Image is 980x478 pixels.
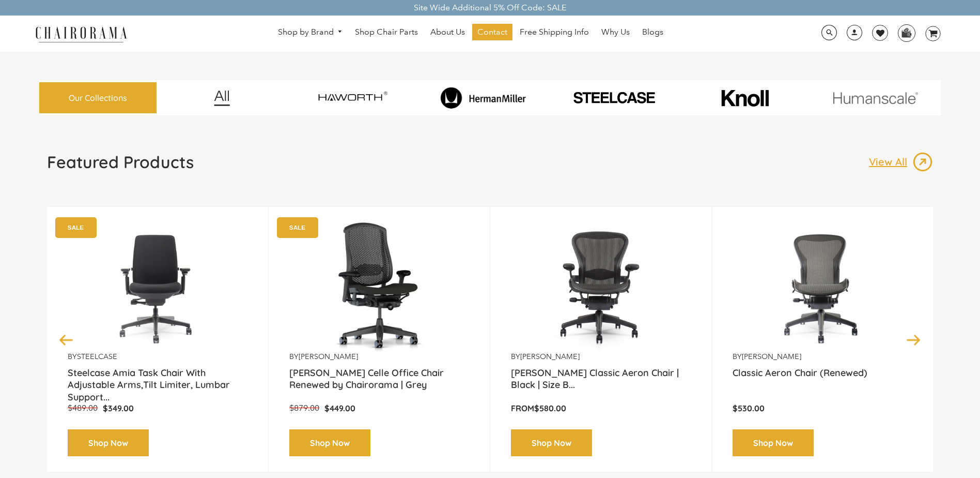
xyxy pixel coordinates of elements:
[68,403,98,413] span: $489.00
[103,403,134,413] span: $349.00
[289,83,415,113] img: image_7_14f0750b-d084-457f-979a-a1ab9f6582c4.png
[511,222,691,352] img: Herman Miller Classic Aeron Chair | Black | Size B (Renewed) - chairorama
[193,90,251,106] img: image_12.png
[299,352,358,361] a: [PERSON_NAME]
[869,152,933,172] a: View All
[430,27,465,38] span: About Us
[289,403,319,413] span: $879.00
[869,155,912,169] p: View All
[551,90,677,106] img: PHOTO-2024-07-09-00-53-10-removebg-preview.png
[289,224,305,231] text: SALE
[29,25,133,43] img: chairorama
[511,352,691,362] p: by
[350,24,423,40] a: Shop Chair Parts
[289,352,469,362] p: by
[289,222,469,352] img: Herman Miller Celle Office Chair Renewed by Chairorama | Grey - chairorama
[520,352,580,361] a: [PERSON_NAME]
[425,24,470,40] a: About Us
[733,429,814,457] a: Shop Now
[77,352,117,361] a: Steelcase
[472,24,512,40] a: Contact
[733,367,912,393] a: Classic Aeron Chair (Renewed)
[289,222,469,352] a: Herman Miller Celle Office Chair Renewed by Chairorama | Grey - chairorama Herman Miller Celle Of...
[68,352,247,362] p: by
[515,24,594,40] a: Free Shipping Info
[912,152,933,172] img: image_13.png
[742,352,801,361] a: [PERSON_NAME]
[596,24,635,40] a: Why Us
[733,403,765,413] span: $530.00
[477,27,507,38] span: Contact
[68,224,84,231] text: SALE
[68,222,247,352] a: Amia Chair by chairorama.com Renewed Amia Chair chairorama.com
[57,331,75,349] button: Previous
[511,367,691,393] a: [PERSON_NAME] Classic Aeron Chair | Black | Size B...
[601,27,630,38] span: Why Us
[289,367,469,393] a: [PERSON_NAME] Celle Office Chair Renewed by Chairorama | Grey
[68,429,149,457] a: Shop Now
[520,27,589,38] span: Free Shipping Info
[698,88,791,108] img: image_10_1.png
[637,24,668,40] a: Blogs
[39,82,157,114] a: Our Collections
[177,24,765,43] nav: DesktopNavigation
[511,403,691,414] p: From
[733,222,912,352] a: Classic Aeron Chair (Renewed) - chairorama Classic Aeron Chair (Renewed) - chairorama
[642,27,663,38] span: Blogs
[355,27,418,38] span: Shop Chair Parts
[905,331,923,349] button: Next
[898,25,914,40] img: WhatsApp_Image_2024-07-12_at_16.23.01.webp
[47,152,194,181] a: Featured Products
[324,403,355,413] span: $449.00
[68,222,247,352] img: Amia Chair by chairorama.com
[511,429,592,457] a: Shop Now
[289,429,370,457] a: Shop Now
[273,24,348,40] a: Shop by Brand
[534,403,566,413] span: $580.00
[420,87,546,109] img: image_8_173eb7e0-7579-41b4-bc8e-4ba0b8ba93e8.png
[812,92,938,104] img: image_11.png
[47,152,194,172] h1: Featured Products
[68,367,247,393] a: Steelcase Amia Task Chair With Adjustable Arms,Tilt Limiter, Lumbar Support...
[758,222,887,352] img: Classic Aeron Chair (Renewed) - chairorama
[511,222,691,352] a: Herman Miller Classic Aeron Chair | Black | Size B (Renewed) - chairorama Herman Miller Classic A...
[733,352,912,362] p: by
